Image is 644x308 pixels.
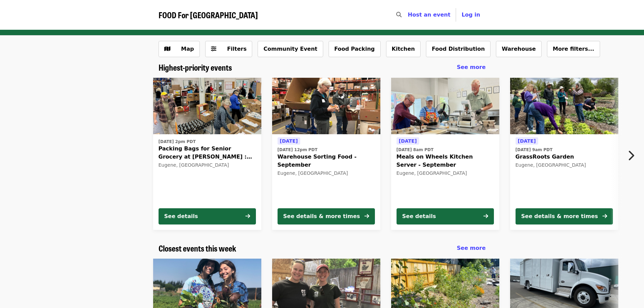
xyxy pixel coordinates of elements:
time: [DATE] 2pm PDT [159,139,196,145]
span: Meals on Wheels Kitchen Server - September [397,153,494,169]
button: Food Distribution [426,41,491,57]
i: arrow-right icon [483,213,488,219]
button: See details & more times [516,208,613,224]
span: [DATE] [518,138,536,144]
button: More filters... [547,41,600,57]
button: Kitchen [386,41,421,57]
div: See details [164,212,198,220]
button: Log in [456,8,485,22]
a: See details for "Warehouse Sorting Food - September" [272,78,380,230]
a: See details for "Meals on Wheels Kitchen Server - September" [391,78,499,230]
span: Packing Bags for Senior Grocery at [PERSON_NAME] : October [159,145,256,161]
span: Closest events this week [159,242,236,254]
span: Map [181,46,194,52]
img: Warehouse Sorting Food - September organized by FOOD For Lane County [272,78,380,135]
button: See details [159,208,256,224]
a: Host an event [408,11,450,18]
button: See details [397,208,494,224]
a: Closest events this week [159,243,236,253]
i: arrow-right icon [245,213,250,219]
span: FOOD For [GEOGRAPHIC_DATA] [159,9,258,21]
span: Log in [461,11,480,18]
button: Warehouse [496,41,542,57]
span: More filters... [553,46,594,52]
i: chevron-right icon [627,149,634,162]
div: Closest events this week [153,243,491,253]
a: See details for "Packing Bags for Senior Grocery at Bailey Hill : October" [153,78,261,230]
i: sliders-h icon [211,46,216,52]
time: [DATE] 12pm PDT [278,147,318,153]
img: GrassRoots Garden organized by FOOD For Lane County [510,78,618,135]
a: See more [457,63,485,71]
button: Show map view [159,41,200,57]
time: [DATE] 8am PDT [397,147,434,153]
button: See details & more times [278,208,375,224]
div: Highest-priority events [153,63,491,72]
a: FOOD For [GEOGRAPHIC_DATA] [159,10,258,20]
div: Eugene, [GEOGRAPHIC_DATA] [159,162,256,168]
button: Food Packing [329,41,381,57]
a: See details for "GrassRoots Garden" [510,78,618,230]
span: [DATE] [399,138,417,144]
span: [DATE] [280,138,298,144]
span: Filters [227,46,247,52]
a: See more [457,244,485,252]
span: Warehouse Sorting Food - September [278,153,375,169]
i: map icon [164,46,170,52]
div: Eugene, [GEOGRAPHIC_DATA] [516,162,613,168]
button: Community Event [258,41,323,57]
span: GrassRoots Garden [516,153,613,161]
i: search icon [396,11,402,18]
span: See more [457,64,485,70]
input: Search [406,7,411,23]
span: Highest-priority events [159,61,232,73]
i: arrow-right icon [364,213,369,219]
div: See details & more times [521,212,598,220]
div: See details & more times [283,212,360,220]
div: See details [402,212,436,220]
button: Filters (0 selected) [205,41,253,57]
i: arrow-right icon [602,213,607,219]
button: Next item [622,146,644,165]
a: Highest-priority events [159,63,232,72]
span: See more [457,245,485,251]
img: Packing Bags for Senior Grocery at Bailey Hill : October organized by FOOD For Lane County [153,78,261,135]
div: Eugene, [GEOGRAPHIC_DATA] [397,170,494,176]
time: [DATE] 9am PDT [516,147,553,153]
div: Eugene, [GEOGRAPHIC_DATA] [278,170,375,176]
img: Meals on Wheels Kitchen Server - September organized by FOOD For Lane County [391,78,499,135]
